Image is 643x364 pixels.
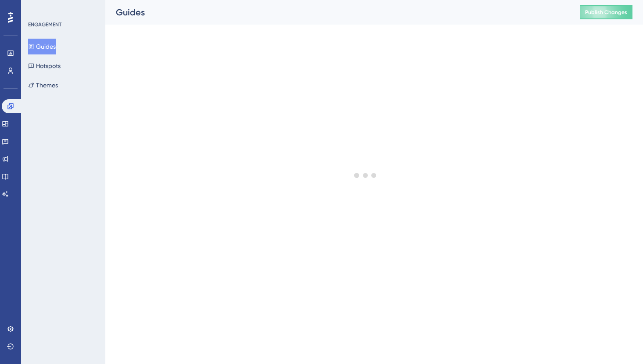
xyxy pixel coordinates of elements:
button: Guides [28,39,56,54]
div: Guides [116,6,558,18]
button: Publish Changes [580,5,632,19]
div: ENGAGEMENT [28,21,61,28]
button: Themes [28,77,58,93]
button: Hotspots [28,58,61,74]
span: Publish Changes [585,9,627,16]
